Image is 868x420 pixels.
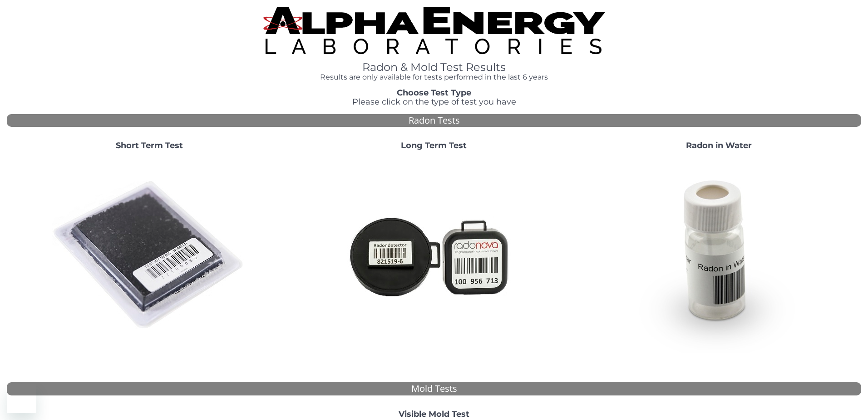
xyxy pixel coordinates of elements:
span: Please click on the type of test you have [352,97,516,107]
div: Radon Tests [7,114,861,127]
img: TightCrop.jpg [263,7,605,54]
img: ShortTerm.jpg [52,158,247,353]
img: RadoninWater.jpg [621,158,816,353]
div: Mold Tests [7,382,861,395]
h4: Results are only available for tests performed in the last 6 years [263,73,605,81]
strong: Short Term Test [116,140,183,150]
strong: Visible Mold Test [399,409,469,419]
strong: Radon in Water [686,140,752,150]
strong: Choose Test Type [397,88,471,98]
img: Radtrak2vsRadtrak3.jpg [336,158,532,353]
iframe: Button to launch messaging window [7,384,36,413]
h1: Radon & Mold Test Results [263,61,605,73]
strong: Long Term Test [401,140,467,150]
